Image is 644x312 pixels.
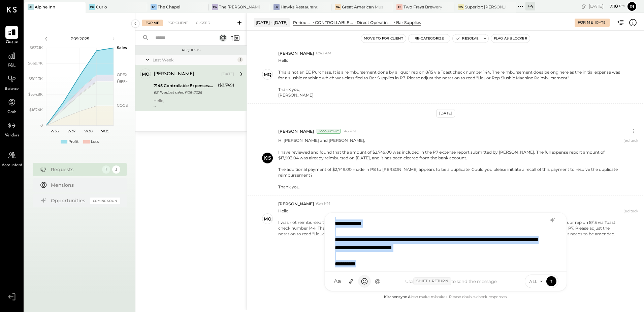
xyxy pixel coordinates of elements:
[278,92,621,98] div: [PERSON_NAME]
[465,4,506,10] div: Superior: [PERSON_NAME]
[28,4,34,10] div: AI
[436,109,455,118] div: [DATE]
[154,82,216,89] div: 7145 Controllable Expenses:Direct Operating Expenses:Bar Supplies
[0,26,23,46] a: Queue
[117,72,128,77] text: OPEX
[0,149,23,168] a: Accountant
[278,219,621,237] div: I was not reimbursed twice for this expense. As I mentioned in my previous note, this is not an E...
[525,2,535,10] div: + 4
[29,107,43,112] text: $167.4K
[193,20,214,26] div: Closed
[264,71,271,78] div: MQ
[158,4,180,10] div: The Chapel
[67,129,75,133] text: W37
[29,76,43,81] text: $502.3K
[28,61,43,66] text: $669.7K
[413,277,451,285] span: Shift + Return
[50,129,59,133] text: W36
[35,4,55,10] div: Alpine Inn
[315,20,353,25] div: CONTROLLABLE EXPENSES
[154,98,234,108] div: Hello,
[164,20,191,26] div: For Client
[254,18,290,27] div: [DATE] - [DATE]
[212,4,218,10] div: TW
[316,201,330,206] span: 9:54 PM
[154,89,216,96] div: EE Product sales P08-2025
[51,197,87,204] div: Opportunities
[237,57,243,62] div: 1
[278,50,314,56] span: [PERSON_NAME]
[273,4,280,10] div: HR
[0,119,23,139] a: Vendors
[342,129,356,134] span: 1:45 PM
[139,48,243,53] div: Requests
[30,45,43,50] text: $837.1K
[316,51,331,56] span: 12:43 AM
[28,92,43,97] text: $334.8K
[117,79,127,84] text: Labor
[264,216,271,222] div: MQ
[0,96,23,115] a: Cash
[293,20,312,25] div: Period P&L
[335,4,341,10] div: GA
[623,138,638,189] span: (edited)
[117,78,128,83] text: Occu...
[375,278,381,285] span: @
[221,72,234,77] div: [DATE]
[91,139,99,145] div: Loss
[219,4,260,10] div: The [PERSON_NAME]
[458,4,464,10] div: SW
[409,34,450,43] button: Re-Categorize
[278,69,621,81] div: This is not an EE Purchase. It is a reimbursement done by a liquor rep on 8/15 via Toast check nu...
[278,201,314,207] span: [PERSON_NAME]
[5,133,19,139] span: Vendors
[278,137,621,189] p: Hi [PERSON_NAME] and [PERSON_NAME], I have reviewed and found that the amount of $2,749.00 was in...
[7,109,16,115] span: Cash
[331,275,344,287] button: Aa
[278,128,314,134] span: [PERSON_NAME]
[8,63,16,69] span: P&L
[453,34,481,43] button: Resolve
[384,277,518,285] div: Use to send the message
[396,20,421,25] div: Bar Supplies
[317,129,341,134] div: Accountant
[68,139,78,145] div: Profit
[278,208,621,237] p: Hello,
[589,3,625,9] div: [DATE]
[595,20,607,25] div: [DATE]
[51,36,108,42] div: P09 2025
[281,4,318,10] div: Hawks Restaurant
[626,1,637,12] button: Ri
[40,123,43,128] text: 0
[578,20,593,25] div: For Me
[153,57,236,63] div: Last Week
[278,57,621,98] p: Hello,
[101,129,109,133] text: W39
[117,103,128,108] text: COGS
[84,129,92,133] text: W38
[278,86,621,92] div: Thank you,
[90,198,120,204] div: Coming Soon
[338,278,341,285] span: a
[623,209,638,237] span: (edited)
[0,49,23,69] a: P&L
[117,45,127,50] text: Sales
[0,73,23,92] a: Balance
[357,20,393,25] div: Direct Operating Expenses
[6,40,18,46] span: Queue
[361,34,406,43] button: Move to for client
[396,4,402,10] div: TF
[491,34,530,43] button: Flag as Blocker
[404,4,442,10] div: Two Frays Brewery
[5,86,19,92] span: Balance
[51,166,99,173] div: Requests
[2,162,22,168] span: Accountant
[372,275,384,287] button: @
[529,279,538,284] span: ALL
[112,165,120,174] div: 3
[89,4,95,10] div: Cu
[96,4,107,10] div: Curio
[154,71,194,78] div: [PERSON_NAME]
[218,82,234,88] div: ($2,749)
[580,3,587,10] div: copy link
